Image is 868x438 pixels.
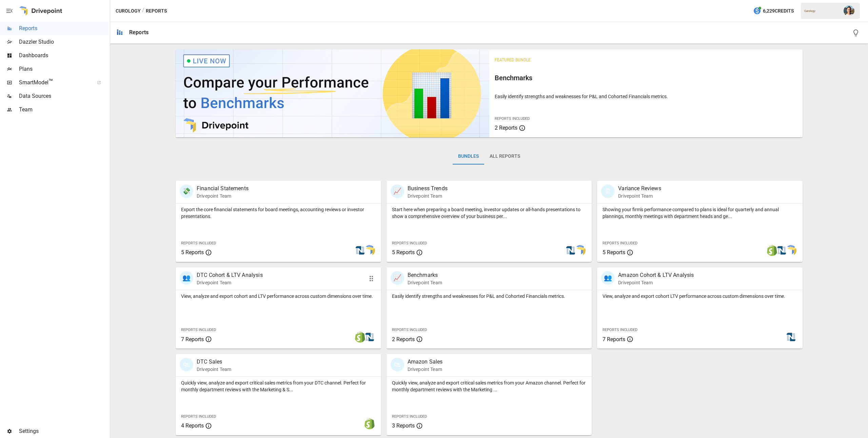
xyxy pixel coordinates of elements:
[495,116,530,121] span: Reports Included
[364,418,375,429] img: shopify
[408,271,442,279] p: Benchmarks
[19,79,90,87] span: SmartModel
[392,379,587,393] p: Quickly view, analyze and export critical sales metrics from your Amazon channel. Perfect for mon...
[495,125,517,131] span: 2 Reports
[116,7,141,15] button: Curology
[603,336,625,343] span: 7 Reports
[408,279,442,286] p: Drivepoint Team
[392,414,427,419] span: Reports Included
[181,422,204,429] span: 4 Reports
[601,271,615,285] div: 👥
[763,7,794,15] span: 6,229 Credits
[19,51,108,60] span: Dashboards
[603,241,637,245] span: Reports Included
[392,336,415,343] span: 2 Reports
[495,58,531,62] span: Featured Bundle
[181,249,204,256] span: 5 Reports
[603,328,637,332] span: Reports Included
[392,293,587,300] p: Easily identify strengths and weaknesses for P&L and Cohorted Financials metrics.
[48,78,53,86] span: ™
[181,379,376,393] p: Quickly view, analyze and export critical sales metrics from your DTC channel. Perfect for monthl...
[197,279,263,286] p: Drivepoint Team
[19,106,108,114] span: Team
[484,148,526,165] button: All Reports
[197,193,249,199] p: Drivepoint Team
[19,92,108,100] span: Data Sources
[618,279,694,286] p: Drivepoint Team
[786,245,796,256] img: smart model
[603,206,797,220] p: Showing your firm's performance compared to plans is ideal for quarterly and annual plannings, mo...
[355,245,366,256] img: netsuite
[364,332,375,343] img: netsuite
[392,249,415,256] span: 5 Reports
[603,293,797,300] p: View, analyze and export cohort LTV performance across custom dimensions over time.
[197,366,231,373] p: Drivepoint Team
[804,9,840,13] div: Curology
[181,241,216,245] span: Reports Included
[750,5,796,17] button: 6,229Credits
[197,358,231,366] p: DTC Sales
[180,184,193,198] div: 💸
[575,245,586,256] img: smart model
[601,184,615,198] div: 🗓
[453,148,484,165] button: Bundles
[408,184,448,193] p: Business Trends
[408,366,443,373] p: Drivepoint Team
[19,24,108,32] span: Reports
[19,427,108,435] span: Settings
[181,414,216,419] span: Reports Included
[618,193,661,199] p: Drivepoint Team
[603,249,625,256] span: 5 Reports
[495,93,797,100] p: Easily identify strengths and weaknesses for P&L and Cohorted Financials metrics.
[392,422,415,429] span: 3 Reports
[391,358,404,371] div: 🛍
[19,65,108,73] span: Plans
[197,271,263,279] p: DTC Cohort & LTV Analysis
[181,206,376,220] p: Export the core financial statements for board meetings, accounting reviews or investor presentat...
[767,245,777,256] img: shopify
[181,293,376,300] p: View, analyze and export cohort and LTV performance across custom dimensions over time.
[565,245,576,256] img: netsuite
[786,332,796,343] img: netsuite
[197,184,249,193] p: Financial Statements
[180,358,193,371] div: 🛍
[19,38,108,46] span: Dazzler Studio
[392,206,587,220] p: Start here when preparing a board meeting, investor updates or all-hands presentations to show a ...
[618,184,661,193] p: Variance Reviews
[392,328,427,332] span: Reports Included
[355,332,366,343] img: shopify
[181,328,216,332] span: Reports Included
[181,336,204,343] span: 7 Reports
[391,184,404,198] div: 📈
[408,193,448,199] p: Drivepoint Team
[180,271,193,285] div: 👥
[408,358,443,366] p: Amazon Sales
[495,72,797,83] h6: Benchmarks
[364,245,375,256] img: smart model
[176,49,489,137] img: video thumbnail
[618,271,694,279] p: Amazon Cohort & LTV Analysis
[129,29,149,36] div: Reports
[776,245,787,256] img: netsuite
[142,7,144,15] div: /
[392,241,427,245] span: Reports Included
[391,271,404,285] div: 📈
